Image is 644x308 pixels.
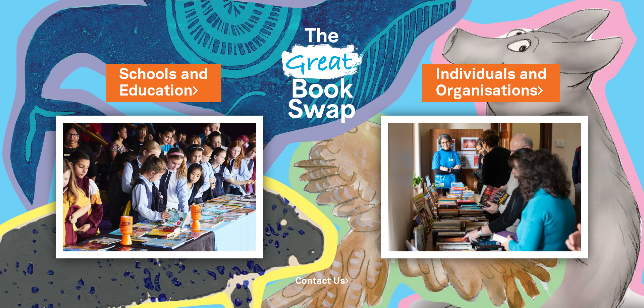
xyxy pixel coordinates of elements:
a: Schools andEducation [119,64,208,102]
a: Individuals andOrganisations [436,64,547,102]
a: Contact Us [296,277,348,286]
img: Individuals and Organisations [381,116,588,258]
img: Great Bookswap logo [273,8,371,137]
img: Schools and Education [56,116,263,258]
